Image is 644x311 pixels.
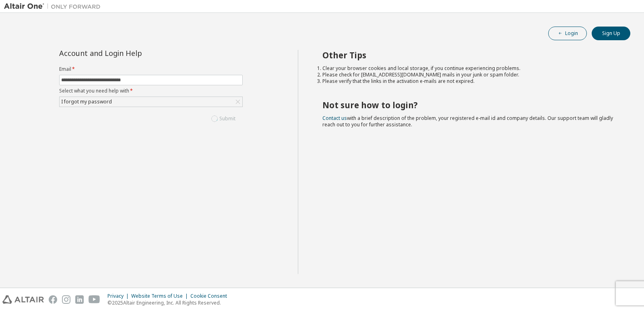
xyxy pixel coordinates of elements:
[60,97,113,106] div: I forgot my password
[49,295,57,304] img: facebook.svg
[107,293,131,299] div: Privacy
[62,295,70,304] img: instagram.svg
[59,66,243,72] label: Email
[322,65,616,72] li: Clear your browser cookies and local storage, if you continue experiencing problems.
[107,299,232,306] p: © 2025 Altair Engineering, Inc. All Rights Reserved.
[190,293,232,299] div: Cookie Consent
[131,293,190,299] div: Website Terms of Use
[592,27,630,40] button: Sign Up
[59,50,206,56] div: Account and Login Help
[548,27,587,40] button: Login
[322,72,616,78] li: Please check for [EMAIL_ADDRESS][DOMAIN_NAME] mails in your junk or spam folder.
[322,100,616,110] h2: Not sure how to login?
[60,97,242,107] div: I forgot my password
[322,115,613,128] span: with a brief description of the problem, your registered e-mail id and company details. Our suppo...
[4,2,105,10] img: Altair One
[75,295,84,304] img: linkedin.svg
[322,50,616,60] h2: Other Tips
[322,78,616,84] li: Please verify that the links in the activation e-mails are not expired.
[322,115,347,122] a: Contact us
[2,295,44,304] img: altair_logo.svg
[59,88,243,94] label: Select what you need help with
[89,295,100,304] img: youtube.svg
